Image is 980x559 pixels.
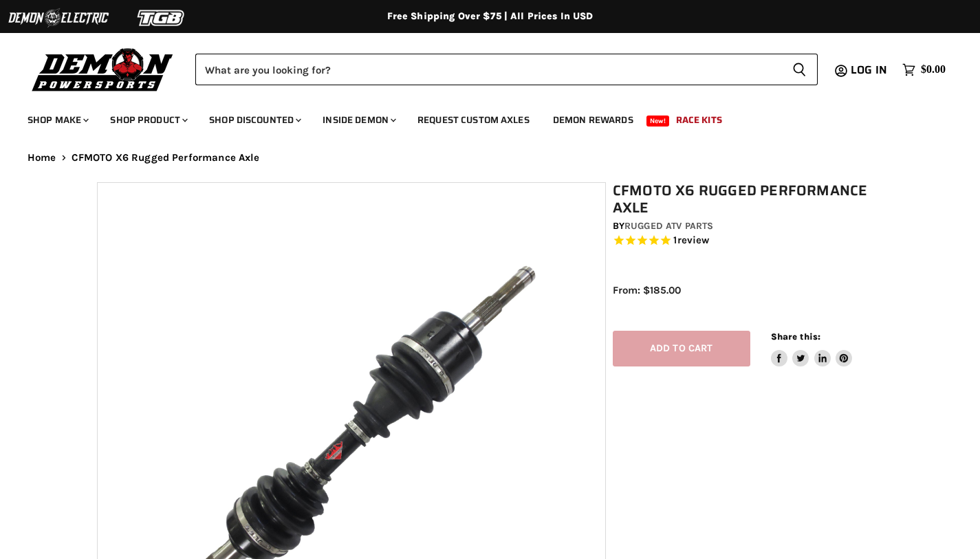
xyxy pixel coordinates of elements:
[17,106,97,134] a: Shop Make
[613,234,891,248] span: Rated 5.0 out of 5 stars 1 reviews
[673,234,709,247] span: 1 reviews
[613,182,891,217] h1: CFMOTO X6 Rugged Performance Axle
[895,60,952,80] a: $0.00
[195,54,818,85] form: Product
[845,64,895,76] a: Log in
[28,152,56,164] a: Home
[7,5,110,31] img: Demon Electric Logo 2
[613,284,681,296] span: From: $185.00
[312,106,404,134] a: Inside Demon
[407,106,540,134] a: Request Custom Axles
[624,220,713,232] a: Rugged ATV Parts
[851,61,887,78] span: Log in
[921,63,946,76] span: $0.00
[199,106,309,134] a: Shop Discounted
[771,331,853,367] aside: Share this:
[677,234,710,247] span: review
[771,331,820,342] span: Share this:
[28,45,178,94] img: Demon Powersports
[100,106,196,134] a: Shop Product
[543,106,644,134] a: Demon Rewards
[110,5,213,31] img: TGB Logo 2
[666,106,732,134] a: Race Kits
[72,152,260,164] span: CFMOTO X6 Rugged Performance Axle
[17,100,942,134] ul: Main menu
[195,54,781,85] input: Search
[613,219,891,234] div: by
[646,116,670,127] span: New!
[781,54,818,85] button: Search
